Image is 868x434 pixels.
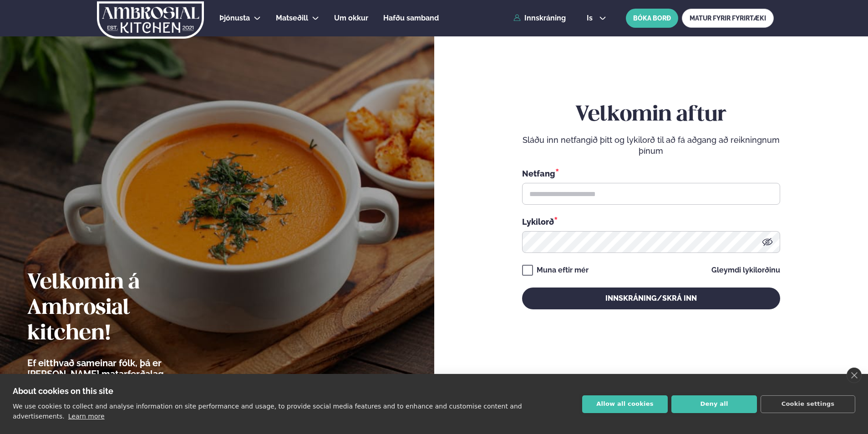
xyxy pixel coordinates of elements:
img: logo [96,1,205,39]
a: Hafðu samband [383,13,439,24]
a: Þjónusta [219,13,250,24]
h2: Velkomin aftur [522,102,780,128]
a: Innskráning [513,14,566,22]
span: Hafðu samband [383,14,439,22]
button: Deny all [671,395,757,413]
button: Innskráning/Skrá inn [522,288,780,309]
button: Allow all cookies [582,395,668,413]
button: Cookie settings [761,395,855,413]
p: Sláðu inn netfangið þitt og lykilorð til að fá aðgang að reikningnum þínum [522,135,780,156]
h2: Velkomin á Ambrosial kitchen! [27,270,216,347]
span: Um okkur [334,14,368,22]
a: Learn more [68,413,105,420]
a: Matseðill [276,13,308,24]
a: Um okkur [334,13,368,24]
div: Lykilorð [522,216,780,227]
span: is [587,15,595,22]
div: Netfang [522,167,780,179]
a: MATUR FYRIR FYRIRTÆKI [682,9,774,28]
strong: About cookies on this site [13,386,113,396]
button: BÓKA BORÐ [626,9,678,28]
span: Þjónusta [219,14,250,22]
span: Matseðill [276,14,308,22]
p: We use cookies to collect and analyse information on site performance and usage, to provide socia... [13,403,522,420]
p: Ef eitthvað sameinar fólk, þá er [PERSON_NAME] matarferðalag. [27,358,216,379]
button: is [579,15,614,22]
a: close [847,368,862,383]
a: Gleymdi lykilorðinu [711,267,780,274]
